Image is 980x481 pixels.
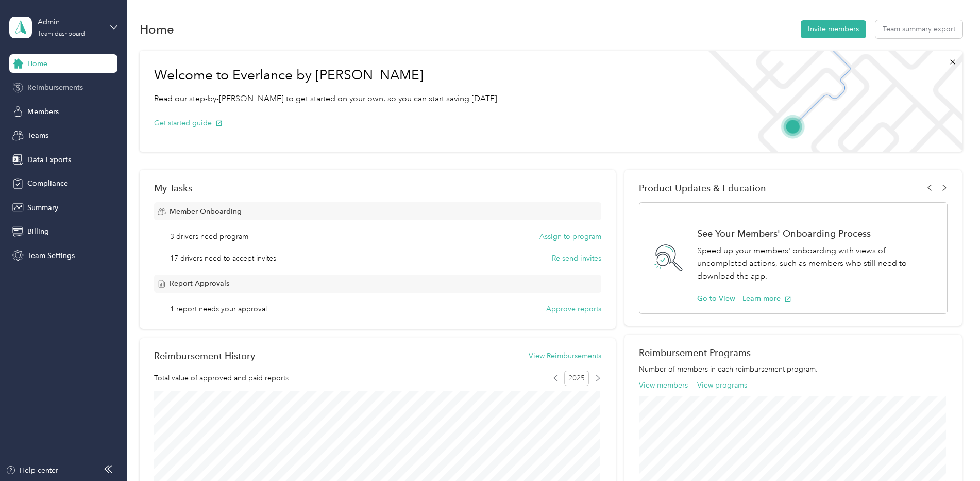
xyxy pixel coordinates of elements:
span: Data Exports [27,154,71,165]
button: View programs [697,380,747,391]
div: Team dashboard [38,31,85,37]
button: View Reimbursements [529,350,601,361]
span: Report Approvals [170,278,229,289]
span: Compliance [27,178,68,189]
button: Re-send invites [552,253,601,264]
span: 1 report needs your approval [170,303,267,314]
span: Summary [27,202,58,213]
h1: Welcome to Everlance by [PERSON_NAME] [154,67,499,84]
iframe: Everlance-gr Chat Button Frame [922,423,980,481]
button: Assign to program [539,231,601,242]
span: Home [27,58,47,69]
h2: Reimbursement Programs [639,347,948,358]
button: Go to View [697,293,735,304]
h2: Reimbursement History [154,350,255,361]
button: Learn more [742,293,791,304]
button: View members [639,380,688,391]
span: 2025 [564,371,589,386]
img: Welcome to everlance [698,51,962,152]
button: Help center [6,465,58,476]
p: Number of members in each reimbursement program. [639,364,948,375]
span: 17 drivers need to accept invites [170,253,276,264]
h1: See Your Members' Onboarding Process [697,228,936,239]
button: Approve reports [546,303,601,314]
div: Admin [38,17,102,27]
button: Team summary export [875,20,962,38]
span: Members [27,106,59,117]
span: Member Onboarding [170,206,242,217]
span: 3 drivers need program [170,231,248,242]
span: Billing [27,226,49,237]
button: Invite members [801,20,866,38]
p: Read our step-by-[PERSON_NAME] to get started on your own, so you can start saving [DATE]. [154,92,499,105]
span: Teams [27,130,48,141]
h1: Home [140,24,174,35]
span: Team Settings [27,250,75,261]
span: Total value of approved and paid reports [154,373,289,383]
span: Reimbursements [27,82,83,93]
span: Product Updates & Education [639,183,766,194]
p: Speed up your members' onboarding with views of uncompleted actions, such as members who still ne... [697,245,936,283]
button: Get started guide [154,118,223,129]
div: My Tasks [154,183,601,194]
